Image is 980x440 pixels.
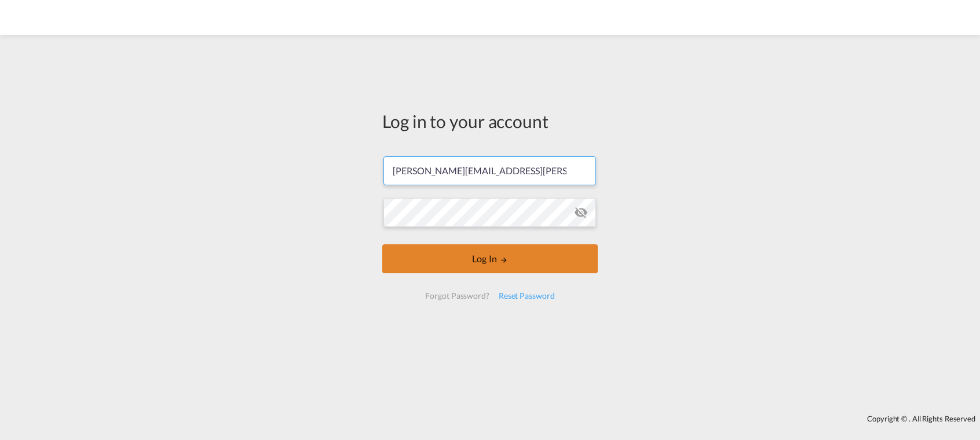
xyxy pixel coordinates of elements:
[420,285,493,306] div: Forgot Password?
[382,244,598,273] button: LOGIN
[382,109,598,133] div: Log in to your account
[383,156,596,185] input: Enter email/phone number
[494,285,560,306] div: Reset Password
[574,206,588,219] md-icon: icon-eye-off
